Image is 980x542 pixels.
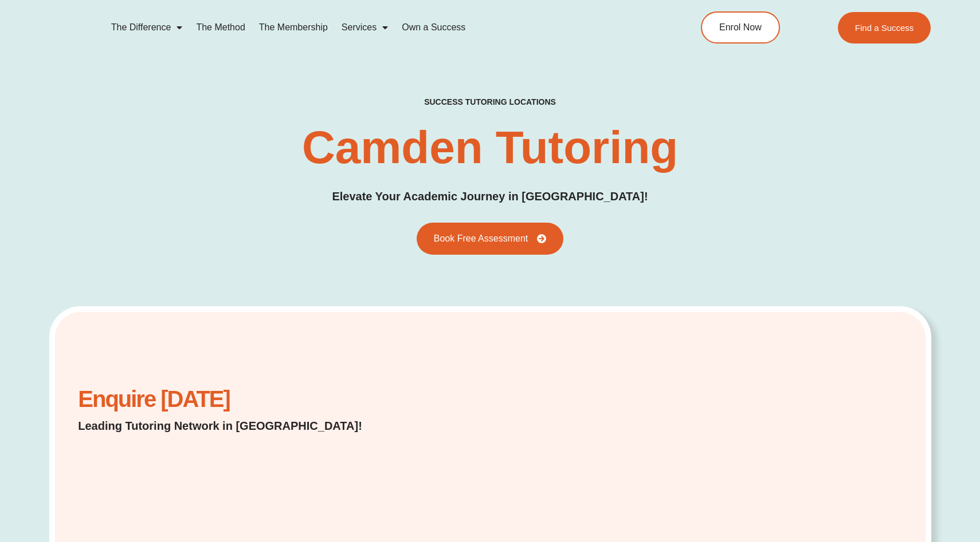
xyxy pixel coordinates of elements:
[302,125,678,171] h1: Camden Tutoring
[78,445,333,531] iframe: Website Lead Form
[424,97,556,107] h2: success tutoring locations
[104,14,650,41] nav: Menu
[104,14,190,41] a: The Difference
[395,14,472,41] a: Own a Success
[332,188,648,205] p: Elevate Your Academic Journey in [GEOGRAPHIC_DATA]!
[335,14,395,41] a: Services
[719,23,762,32] span: Enrol Now
[855,23,914,32] span: Find a Success
[434,234,528,243] span: Book Free Assessment
[78,418,378,434] p: Leading Tutoring Network in [GEOGRAPHIC_DATA]!
[78,392,378,406] h2: Enquire [DATE]
[417,223,564,255] a: Book Free Assessment
[701,11,780,43] a: Enrol Now
[252,14,335,41] a: The Membership
[838,12,931,43] a: Find a Success
[189,14,252,41] a: The Method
